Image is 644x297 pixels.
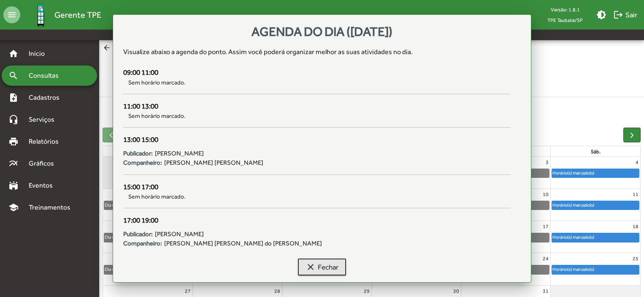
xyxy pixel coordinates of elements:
[613,10,623,20] mat-icon: logout
[544,157,550,168] a: 3 de outubro de 2025
[155,229,204,239] span: [PERSON_NAME]
[541,15,590,25] span: TPE Taubaté/SP
[8,158,19,169] mat-icon: multiline_chart
[8,202,19,213] mat-icon: school
[541,4,590,15] div: Versão: 1.8.1
[123,134,511,145] div: 13:00 15:00
[362,286,371,297] a: 29 de outubro de 2025
[99,75,644,90] span: Tremembé - Ponto 4 - Supermercado Leal ( Horto)
[552,233,595,241] div: Horário(s) marcado(s)
[541,253,550,264] a: 24 de outubro de 2025
[24,49,57,59] span: Início
[183,286,192,297] a: 27 de outubro de 2025
[123,47,521,57] div: Visualize abaixo a agenda do ponto . Assim você poderá organizar melhor as suas atividades no dia.
[631,253,640,264] a: 25 de outubro de 2025
[306,262,316,272] mat-icon: clear
[252,24,392,39] span: Agenda do dia ([DATE])
[123,149,153,158] strong: Publicador:
[8,93,19,103] mat-icon: note_add
[104,265,122,273] div: Dia vago
[8,71,19,81] mat-icon: search
[27,1,54,29] img: Logo
[123,182,511,193] div: 15:00 17:00
[306,259,338,275] span: Fechar
[552,265,595,273] div: Horário(s) marcado(s)
[24,114,66,125] span: Serviços
[123,229,153,239] strong: Publicador:
[541,189,550,200] a: 10 de outubro de 2025
[596,10,606,20] mat-icon: brightness_medium
[8,114,19,125] mat-icon: headset_mic
[589,147,602,156] a: sábado
[631,221,640,232] a: 18 de outubro de 2025
[452,286,461,297] a: 30 de outubro de 2025
[103,44,113,53] mat-icon: arrow_back
[8,180,19,191] mat-icon: stadium
[103,189,192,221] td: 6 de outubro de 2025
[164,158,263,168] span: [PERSON_NAME] [PERSON_NAME]
[123,112,511,120] span: Sem horário marcado.
[3,6,20,23] mat-icon: menu
[99,56,644,75] span: Agenda por ponto
[551,157,640,189] td: 4 de outubro de 2025
[103,44,174,53] span: Voltar para página anterior
[551,253,640,285] td: 25 de outubro de 2025
[164,239,322,248] span: [PERSON_NAME] [PERSON_NAME] do [PERSON_NAME]
[24,71,70,81] span: Consultas
[634,157,640,168] a: 4 de outubro de 2025
[103,221,192,253] td: 13 de outubro de 2025
[613,7,637,22] span: Sair
[104,233,122,241] div: Dia vago
[24,158,65,169] span: Gráficos
[24,180,64,191] span: Eventos
[541,286,550,297] a: 31 de outubro de 2025
[541,221,550,232] a: 17 de outubro de 2025
[24,202,81,213] span: Treinamentos
[8,49,19,59] mat-icon: home
[103,253,192,285] td: 20 de outubro de 2025
[298,259,346,275] button: Fechar
[123,101,511,112] div: 11:00 13:00
[552,169,595,177] div: Horário(s) marcado(s)
[123,158,162,168] strong: Companheiro:
[123,67,511,78] div: 09:00 11:00
[104,201,122,209] div: Dia vago
[551,221,640,253] td: 18 de outubro de 2025
[551,189,640,221] td: 11 de outubro de 2025
[123,78,511,87] span: Sem horário marcado.
[123,239,162,248] strong: Companheiro:
[273,286,282,297] a: 28 de outubro de 2025
[123,215,511,226] div: 17:00 19:00
[123,192,511,201] span: Sem horário marcado.
[54,8,101,22] span: Gerente TPE
[552,201,595,209] div: Horário(s) marcado(s)
[24,136,70,147] span: Relatórios
[631,189,640,200] a: 11 de outubro de 2025
[8,136,19,147] mat-icon: print
[24,93,70,103] span: Cadastros
[155,149,204,158] span: [PERSON_NAME]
